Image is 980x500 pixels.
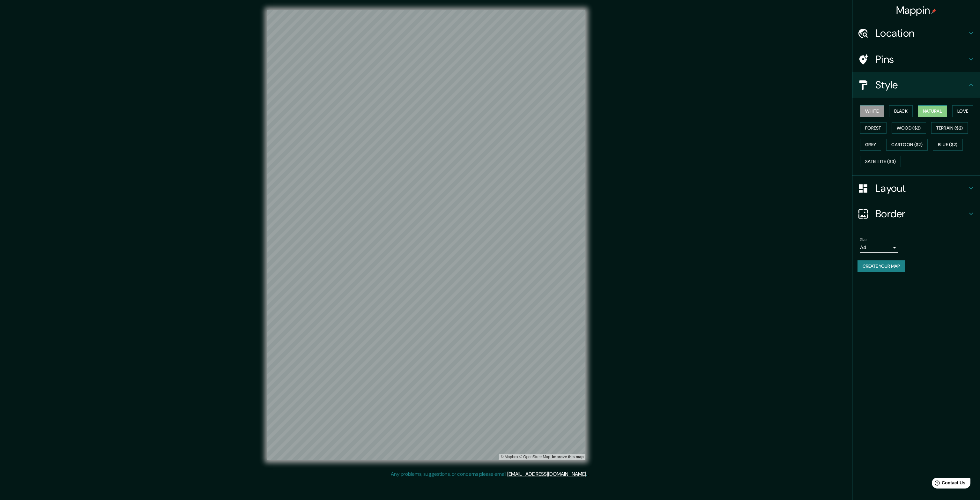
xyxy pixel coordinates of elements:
[267,10,585,460] canvas: Map
[860,237,867,243] label: Size
[391,470,587,478] p: Any problems, suggestions, or concerns please email .
[860,156,901,168] button: Satellite ($3)
[875,78,967,91] h4: Style
[875,27,967,40] h4: Location
[852,201,980,227] div: Border
[852,20,980,46] div: Location
[875,207,967,220] h4: Border
[931,9,936,14] img: pin-icon.png
[889,105,913,117] button: Black
[519,455,550,459] a: OpenStreetMap
[896,4,937,17] h4: Mappin
[860,122,887,134] button: Forest
[552,455,583,459] a: Map feedback
[923,475,973,493] iframe: Help widget launcher
[952,105,973,117] button: Love
[875,53,967,66] h4: Pins
[852,72,980,98] div: Style
[892,122,926,134] button: Wood ($2)
[507,471,586,477] a: [EMAIL_ADDRESS][DOMAIN_NAME]
[588,470,589,478] div: .
[918,105,947,117] button: Natural
[933,139,963,151] button: Blue ($2)
[587,470,588,478] div: .
[931,122,968,134] button: Terrain ($2)
[860,105,884,117] button: White
[852,175,980,201] div: Layout
[501,455,518,459] a: Mapbox
[860,243,898,253] div: A4
[857,260,905,272] button: Create your map
[860,139,881,151] button: Grey
[852,47,980,72] div: Pins
[875,182,967,195] h4: Layout
[886,139,928,151] button: Cartoon ($2)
